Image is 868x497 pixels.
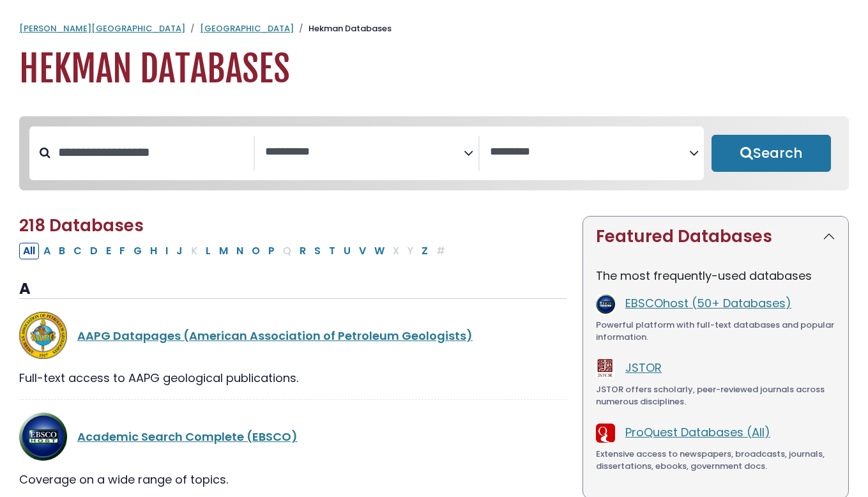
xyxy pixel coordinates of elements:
p: The most frequently-used databases [596,267,835,284]
button: Filter Results V [355,243,370,259]
nav: Search filters [19,116,849,190]
a: [GEOGRAPHIC_DATA] [200,22,294,34]
a: [PERSON_NAME][GEOGRAPHIC_DATA] [19,22,185,34]
button: Filter Results U [340,243,354,259]
a: ProQuest Databases (All) [625,424,770,440]
button: Filter Results O [248,243,264,259]
button: Filter Results R [296,243,310,259]
button: Filter Results D [86,243,102,259]
button: Filter Results T [325,243,339,259]
div: JSTOR offers scholarly, peer-reviewed journals across numerous disciplines. [596,383,835,408]
h1: Hekman Databases [19,48,849,91]
span: 218 Databases [19,214,144,237]
button: All [19,243,39,259]
a: Academic Search Complete (EBSCO) [77,429,298,445]
button: Filter Results H [146,243,161,259]
button: Filter Results W [370,243,388,259]
button: Filter Results G [130,243,146,259]
button: Filter Results Z [418,243,432,259]
button: Filter Results S [310,243,324,259]
button: Filter Results F [116,243,129,259]
nav: breadcrumb [19,22,849,35]
button: Filter Results I [162,243,172,259]
div: Coverage on a wide range of topics. [19,471,567,488]
button: Filter Results L [202,243,215,259]
button: Filter Results E [102,243,115,259]
button: Filter Results N [232,243,247,259]
div: Powerful platform with full-text databases and popular information. [596,319,835,344]
button: Filter Results M [215,243,232,259]
button: Submit for Search Results [712,135,831,172]
textarea: Search [265,146,464,159]
a: AAPG Datapages (American Association of Petroleum Geologists) [77,328,473,344]
a: EBSCOhost (50+ Databases) [625,295,791,311]
textarea: Search [490,146,689,159]
button: Filter Results A [40,243,54,259]
button: Filter Results C [70,243,86,259]
button: Filter Results J [172,243,187,259]
a: JSTOR [625,360,662,376]
h3: A [19,280,567,299]
li: Hekman Databases [294,22,392,35]
div: Full-text access to AAPG geological publications. [19,369,567,386]
div: Extensive access to newspapers, broadcasts, journals, dissertations, ebooks, government docs. [596,448,835,473]
button: Filter Results P [264,243,278,259]
button: Featured Databases [583,217,848,257]
input: Search database by title or keyword [50,142,254,163]
div: Alpha-list to filter by first letter of database name [19,242,450,258]
button: Filter Results B [55,243,69,259]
